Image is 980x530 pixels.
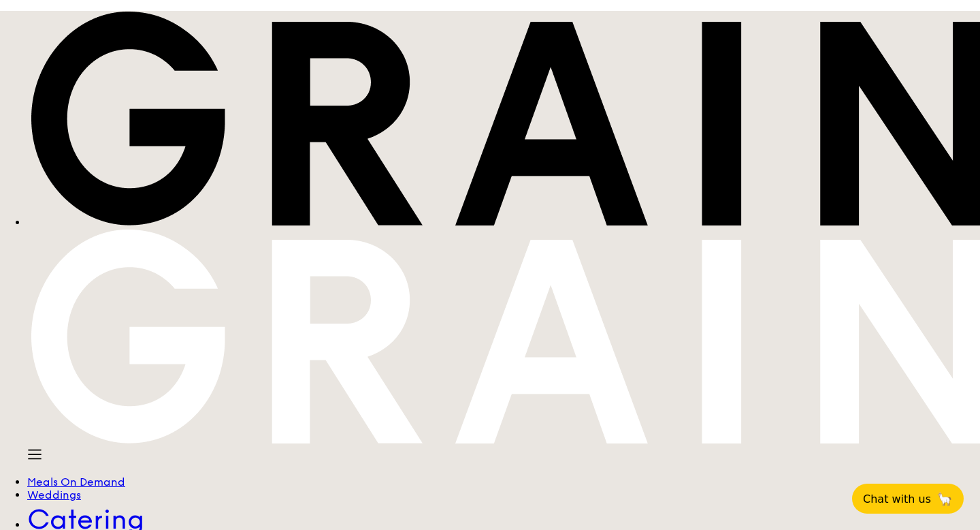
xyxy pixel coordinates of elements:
[852,484,964,514] button: Chat with us🦙
[27,488,980,501] a: Weddings
[936,491,953,507] span: 🦙
[27,447,42,462] img: icon-hamburger-menu.db5d7e83.svg
[27,476,980,488] a: Meals On Demand
[863,493,931,505] span: Chat with us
